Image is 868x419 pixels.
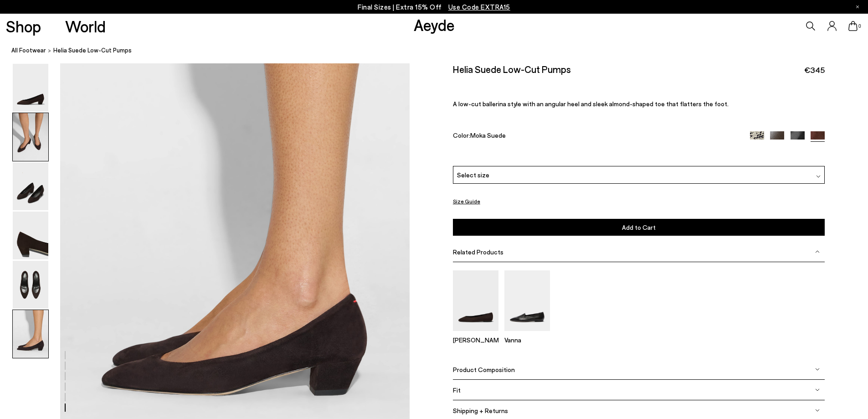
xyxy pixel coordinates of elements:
img: svg%3E [815,249,820,254]
img: svg%3E [816,174,821,179]
span: Navigate to /collections/ss25-final-sizes [448,3,510,11]
div: Color: [453,131,738,142]
img: Helia Suede Low-Cut Pumps - Image 1 [13,64,48,112]
span: €345 [804,64,825,76]
a: Shop [6,18,41,34]
span: 0 [858,24,862,29]
img: Helia Suede Low-Cut Pumps - Image 4 [13,212,48,259]
img: svg%3E [815,408,820,413]
a: Ellie Suede Almond-Toe Flats [PERSON_NAME] [453,325,498,344]
button: Size Guide [453,196,480,207]
span: Add to Cart [622,223,656,231]
span: Fit [453,386,461,394]
img: Helia Suede Low-Cut Pumps - Image 6 [13,310,48,358]
a: Vanna Almond-Toe Loafers Vanna [504,325,550,344]
img: svg%3E [815,388,820,392]
p: Vanna [504,336,550,344]
a: World [65,18,106,34]
p: [PERSON_NAME] [453,336,498,344]
p: A low-cut ballerina style with an angular heel and sleek almond-shaped toe that flatters the foot. [453,100,825,108]
img: Helia Suede Low-Cut Pumps - Image 3 [13,162,48,210]
p: Final Sizes | Extra 15% Off [358,1,510,13]
img: svg%3E [815,367,820,372]
img: Helia Suede Low-Cut Pumps - Image 5 [13,261,48,309]
img: Helia Suede Low-Cut Pumps - Image 2 [13,113,48,161]
span: Product Composition [453,366,515,373]
span: Moka Suede [470,131,506,139]
span: Select size [457,170,489,180]
a: All Footwear [11,46,46,55]
h2: Helia Suede Low-Cut Pumps [453,63,571,75]
a: 0 [848,21,858,31]
span: Related Products [453,248,503,256]
nav: breadcrumb [11,38,868,63]
button: Add to Cart [453,219,825,236]
span: Helia Suede Low-Cut Pumps [53,46,132,55]
a: Aeyde [414,15,455,34]
span: Shipping + Returns [453,407,508,414]
img: Ellie Suede Almond-Toe Flats [453,270,498,331]
img: Vanna Almond-Toe Loafers [504,270,550,331]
